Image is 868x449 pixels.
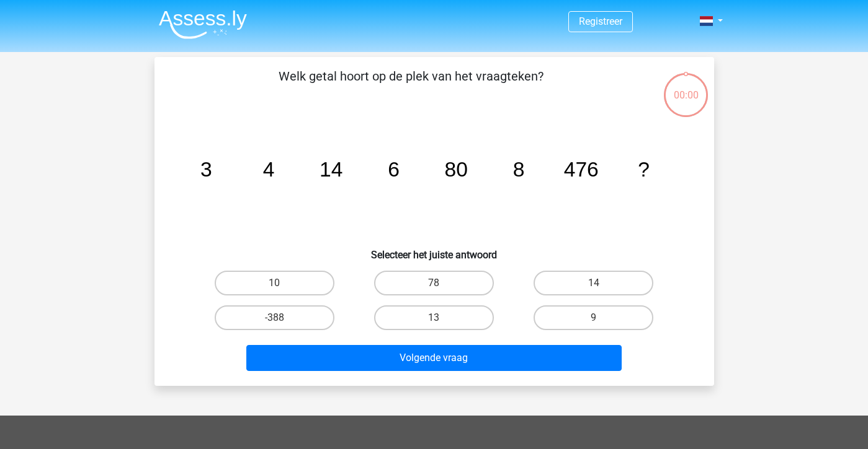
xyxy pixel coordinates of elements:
label: 78 [374,271,494,295]
tspan: 80 [444,158,467,181]
button: Volgende vraag [246,345,622,371]
a: Registreer [579,15,622,27]
tspan: ? [638,158,650,181]
label: 9 [534,305,653,330]
label: 13 [374,305,494,330]
label: 10 [215,271,334,295]
tspan: 3 [200,158,212,181]
label: -388 [215,305,334,330]
tspan: 476 [563,158,598,181]
div: 00:00 [663,72,709,103]
p: Welk getal hoort op de plek van het vraagteken? [174,67,648,104]
tspan: 8 [512,158,524,181]
tspan: 14 [320,158,342,181]
img: Assessly [159,10,247,39]
tspan: 4 [262,158,274,181]
tspan: 6 [388,158,400,181]
h6: Selecteer het juiste antwoord [174,239,694,261]
label: 14 [534,271,653,295]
